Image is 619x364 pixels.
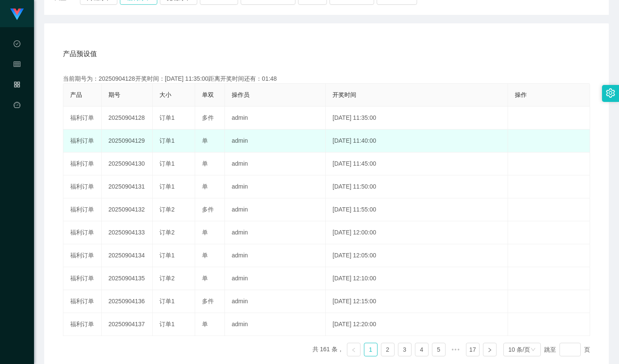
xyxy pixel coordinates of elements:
span: 订单1 [159,321,175,327]
li: 4 [415,343,429,356]
td: [DATE] 12:10:00 [326,267,508,290]
td: [DATE] 12:05:00 [326,244,508,267]
div: 当前期号为：20250904128开奖时间：[DATE] 11:35:00距离开奖时间还有：01:48 [63,74,590,83]
li: 5 [432,343,446,356]
td: 福利订单 [63,198,102,221]
td: 20250904135 [102,267,153,290]
td: 福利订单 [63,313,102,336]
td: 20250904134 [102,244,153,267]
td: 20250904137 [102,313,153,336]
a: 5 [432,343,445,356]
a: 图标: dashboard平台首页 [14,97,20,183]
span: 订单1 [159,160,175,167]
a: 1 [364,343,377,356]
li: 向后 5 页 [449,343,463,356]
span: 单 [202,275,208,282]
a: 17 [466,343,479,356]
img: logo.9652507e.png [10,8,24,20]
td: 20250904129 [102,130,153,152]
td: admin [225,290,326,313]
td: admin [225,107,326,130]
i: 图标: setting [606,88,615,98]
span: 单 [202,229,208,236]
td: [DATE] 12:20:00 [326,313,508,336]
td: admin [225,198,326,221]
span: 单双 [202,91,214,98]
td: [DATE] 11:40:00 [326,130,508,152]
td: 20250904130 [102,152,153,175]
i: 图标: appstore-o [14,77,20,94]
span: 订单1 [159,183,175,190]
td: 20250904133 [102,221,153,244]
div: 10 条/页 [508,343,530,356]
td: 福利订单 [63,221,102,244]
span: 数据中心 [14,41,20,116]
span: 产品 [70,91,82,98]
td: 20250904128 [102,107,153,130]
span: 订单2 [159,275,175,282]
td: 福利订单 [63,244,102,267]
span: 多件 [202,114,214,121]
span: 操作 [515,91,527,98]
i: 图标: down [531,347,536,353]
span: 大小 [159,91,171,98]
a: 3 [398,343,411,356]
span: 订单2 [159,229,175,236]
span: 多件 [202,206,214,213]
span: 订单2 [159,206,175,213]
li: 3 [398,343,412,356]
td: 20250904131 [102,175,153,198]
td: [DATE] 12:15:00 [326,290,508,313]
span: 单 [202,183,208,190]
td: [DATE] 11:35:00 [326,107,508,130]
i: 图标: check-circle-o [14,37,20,54]
span: 会员管理 [14,61,20,137]
a: 2 [381,343,394,356]
td: [DATE] 11:50:00 [326,175,508,198]
li: 2 [381,343,395,356]
span: 订单1 [159,298,175,305]
td: 20250904136 [102,290,153,313]
span: 产品管理 [14,82,20,157]
td: [DATE] 12:00:00 [326,221,508,244]
span: 订单1 [159,252,175,259]
span: ••• [449,343,463,356]
li: 共 161 条， [312,343,344,356]
span: 单 [202,137,208,144]
td: admin [225,130,326,152]
td: 福利订单 [63,290,102,313]
li: 17 [466,343,480,356]
td: 20250904132 [102,198,153,221]
td: admin [225,152,326,175]
span: 多件 [202,298,214,305]
td: 福利订单 [63,152,102,175]
div: 跳至 页 [544,343,590,356]
td: admin [225,244,326,267]
i: 图标: table [14,57,20,74]
a: 4 [415,343,428,356]
li: 1 [364,343,378,356]
td: 福利订单 [63,267,102,290]
span: 期号 [108,91,120,98]
td: 福利订单 [63,175,102,198]
td: 福利订单 [63,130,102,152]
span: 操作员 [232,91,250,98]
td: admin [225,267,326,290]
span: 产品预设值 [63,49,97,59]
span: 开奖时间 [332,91,356,98]
span: 单 [202,321,208,327]
td: 福利订单 [63,107,102,130]
td: admin [225,313,326,336]
i: 图标: right [487,347,492,353]
span: 单 [202,160,208,167]
span: 单 [202,252,208,259]
td: [DATE] 11:45:00 [326,152,508,175]
li: 上一页 [347,343,361,356]
td: admin [225,175,326,198]
li: 下一页 [483,343,497,356]
td: [DATE] 11:55:00 [326,198,508,221]
span: 订单1 [159,137,175,144]
span: 订单1 [159,114,175,121]
td: admin [225,221,326,244]
i: 图标: left [351,347,356,353]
